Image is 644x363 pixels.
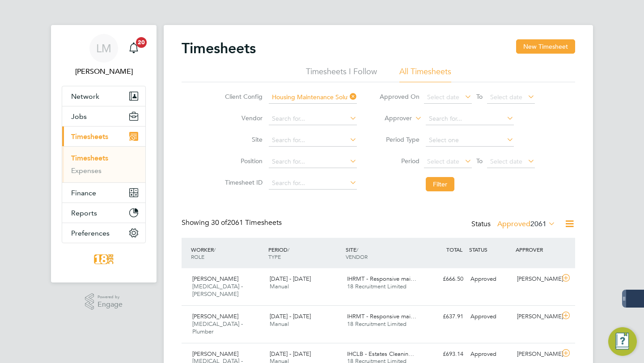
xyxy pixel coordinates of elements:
span: ROLE [191,253,204,260]
span: Select date [427,93,459,101]
span: To [474,91,485,102]
input: Search for... [269,91,357,104]
div: Approved [467,272,513,287]
span: [MEDICAL_DATA] - [PERSON_NAME] [192,283,243,298]
button: New Timesheet [516,39,575,54]
a: Expenses [71,166,102,175]
a: Go to home page [62,252,146,266]
label: Timesheet ID [222,178,263,186]
div: £637.91 [420,309,467,324]
input: Select one [426,134,514,147]
span: IHCLB - Estates Cleanin… [347,350,414,358]
span: Libby Murphy [62,66,146,77]
span: [PERSON_NAME] [192,312,238,320]
span: 20 [136,37,147,48]
span: To [474,155,485,167]
span: IHRMT - Responsive mai… [347,275,416,283]
span: Engage [97,301,123,308]
span: [DATE] - [DATE] [270,275,311,283]
span: VENDOR [346,253,368,260]
span: Network [71,92,99,101]
label: Position [222,157,263,165]
span: Preferences [71,229,110,237]
label: Client Config [222,93,263,101]
span: [DATE] - [DATE] [270,312,311,320]
span: 2061 [530,219,547,228]
a: Timesheets [71,154,108,162]
div: Approved [467,347,513,362]
div: Status [471,218,557,231]
input: Search for... [426,113,514,125]
div: £666.50 [420,272,467,287]
div: PERIOD [266,241,343,265]
input: Search for... [269,134,357,147]
img: 18rec-logo-retina.png [92,252,116,266]
div: Timesheets [62,146,145,182]
span: Jobs [71,112,87,121]
span: TYPE [268,253,281,260]
span: / [288,246,289,253]
label: Approved [497,219,555,228]
input: Search for... [269,156,357,168]
label: Site [222,135,263,144]
button: Preferences [62,223,145,243]
div: SITE [343,241,421,265]
li: All Timesheets [399,66,451,82]
div: £693.14 [420,347,467,362]
div: Approved [467,309,513,324]
span: [MEDICAL_DATA] - Plumber [192,320,243,335]
div: [PERSON_NAME] [513,347,560,362]
span: Select date [490,93,522,101]
span: 18 Recruitment Limited [347,320,407,328]
span: LM [96,42,111,54]
li: Timesheets I Follow [306,66,377,82]
span: Finance [71,189,96,197]
h2: Timesheets [182,39,256,57]
span: Powered by [97,293,123,301]
span: / [214,246,216,253]
span: 2061 Timesheets [211,218,282,227]
span: [PERSON_NAME] [192,275,238,283]
span: 30 of [211,218,227,227]
button: Timesheets [62,127,145,146]
span: Manual [270,283,289,290]
label: Vendor [222,114,263,122]
div: APPROVER [513,241,560,257]
button: Finance [62,183,145,203]
a: Powered byEngage [85,293,123,310]
a: LM[PERSON_NAME] [62,34,146,77]
span: Select date [490,157,522,165]
span: 18 Recruitment Limited [347,283,407,290]
span: [PERSON_NAME] [192,350,238,358]
input: Search for... [269,113,357,125]
span: Select date [427,157,459,165]
span: Manual [270,320,289,328]
button: Engage Resource Center [608,327,637,356]
span: / [356,246,358,253]
input: Search for... [269,177,357,190]
label: Approved On [379,93,419,101]
button: Jobs [62,106,145,126]
label: Period Type [379,135,419,144]
div: WORKER [189,241,266,265]
span: IHRMT - Responsive mai… [347,312,416,320]
span: TOTAL [446,246,462,253]
div: Showing [182,218,284,228]
button: Filter [426,177,454,191]
span: [DATE] - [DATE] [270,350,311,358]
label: Approver [372,114,412,123]
div: [PERSON_NAME] [513,309,560,324]
button: Network [62,86,145,106]
nav: Main navigation [51,25,157,283]
span: Reports [71,209,97,217]
div: [PERSON_NAME] [513,272,560,287]
a: 20 [125,34,143,63]
button: Reports [62,203,145,223]
span: Timesheets [71,132,108,141]
div: STATUS [467,241,513,257]
label: Period [379,157,419,165]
